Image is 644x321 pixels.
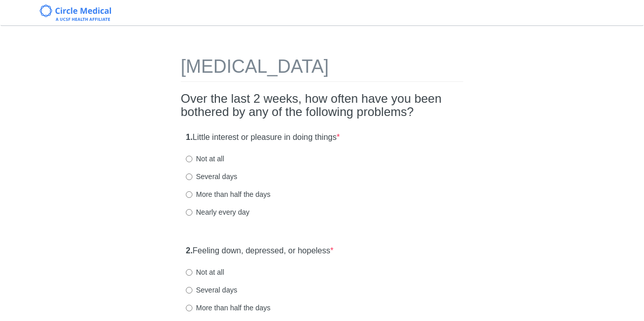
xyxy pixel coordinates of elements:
img: Circle Medical Logo [40,5,111,21]
strong: 2. [186,246,192,255]
label: Little interest or pleasure in doing things [186,132,340,143]
input: Not at all [186,269,192,276]
input: Nearly every day [186,209,192,216]
input: More than half the days [186,305,192,311]
input: More than half the days [186,191,192,198]
label: Feeling down, depressed, or hopeless [186,245,333,257]
label: More than half the days [186,303,270,313]
label: Several days [186,285,237,295]
h2: Over the last 2 weeks, how often have you been bothered by any of the following problems? [181,92,463,119]
label: Several days [186,171,237,182]
label: More than half the days [186,189,270,199]
label: Not at all [186,267,224,277]
h1: [MEDICAL_DATA] [181,56,463,82]
input: Not at all [186,156,192,162]
strong: 1. [186,133,192,141]
input: Several days [186,287,192,294]
input: Several days [186,173,192,180]
label: Nearly every day [186,207,249,217]
label: Not at all [186,154,224,164]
